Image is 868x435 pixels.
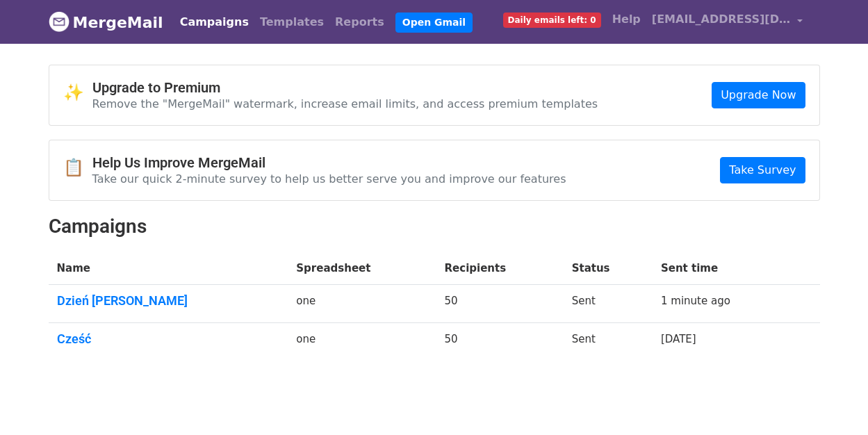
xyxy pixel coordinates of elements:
[329,8,390,36] a: Reports
[57,331,280,347] a: Cześć
[720,157,805,183] a: Take Survey
[661,295,730,307] a: 1 minute ago
[564,252,653,285] th: Status
[92,154,566,171] h4: Help Us Improve MergeMail
[57,293,280,309] a: Dzień [PERSON_NAME]
[436,285,564,323] td: 50
[646,6,809,38] a: [EMAIL_ADDRESS][DOMAIN_NAME]
[92,97,598,111] p: Remove the "MergeMail" watermark, increase email limits, and access premium templates
[436,252,564,285] th: Recipients
[92,79,598,96] h4: Upgrade to Premium
[503,13,601,28] span: Daily emails left: 0
[49,8,163,37] a: MergeMail
[63,158,92,178] span: 📋
[63,83,92,103] span: ✨
[498,6,607,33] a: Daily emails left: 0
[288,252,436,285] th: Spreadsheet
[49,252,288,285] th: Name
[254,8,329,36] a: Templates
[661,333,696,345] a: [DATE]
[49,215,820,238] h2: Campaigns
[49,11,69,32] img: MergeMail logo
[174,8,254,36] a: Campaigns
[436,322,564,360] td: 50
[653,252,792,285] th: Sent time
[712,82,805,108] a: Upgrade Now
[652,11,791,28] span: [EMAIL_ADDRESS][DOMAIN_NAME]
[607,6,646,33] a: Help
[288,285,436,323] td: one
[564,285,653,323] td: Sent
[288,322,436,360] td: one
[395,13,473,33] a: Open Gmail
[92,172,566,186] p: Take our quick 2-minute survey to help us better serve you and improve our features
[564,322,653,360] td: Sent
